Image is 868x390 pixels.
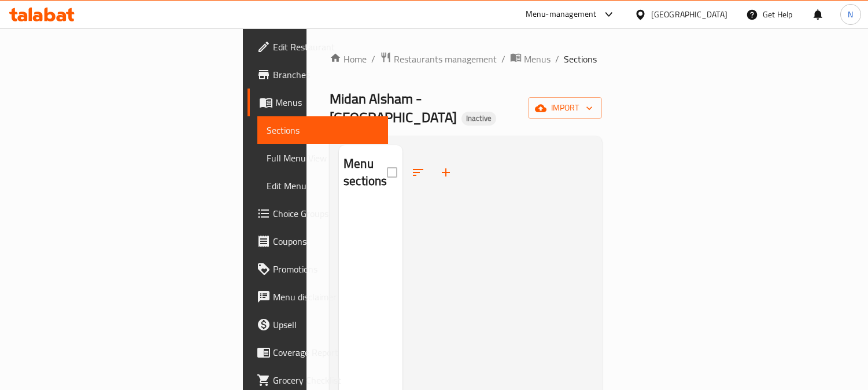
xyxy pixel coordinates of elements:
[248,89,388,116] a: Menus
[248,255,388,283] a: Promotions
[528,97,602,119] button: import
[501,52,505,66] li: /
[248,227,388,255] a: Coupons
[248,283,388,311] a: Menu disclaimer
[848,8,853,21] span: N
[461,112,496,126] div: Inactive
[380,51,497,67] a: Restaurants management
[564,52,597,66] span: Sections
[524,52,551,66] span: Menus
[273,290,379,304] span: Menu disclaimer
[273,40,379,54] span: Edit Restaurant
[267,123,379,137] span: Sections
[394,52,497,66] span: Restaurants management
[510,51,551,67] a: Menus
[275,95,379,109] span: Menus
[273,318,379,332] span: Upsell
[248,200,388,227] a: Choice Groups
[273,68,379,82] span: Branches
[257,116,388,144] a: Sections
[273,373,379,387] span: Grocery Checklist
[248,33,388,61] a: Edit Restaurant
[461,113,496,123] span: Inactive
[273,234,379,248] span: Coupons
[267,151,379,165] span: Full Menu View
[248,61,388,89] a: Branches
[339,200,402,209] nav: Menu sections
[432,159,460,186] button: Add section
[651,8,727,21] div: [GEOGRAPHIC_DATA]
[273,262,379,276] span: Promotions
[248,311,388,339] a: Upsell
[257,144,388,172] a: Full Menu View
[526,8,597,21] div: Menu-management
[330,86,457,130] span: Midan Alsham - [GEOGRAPHIC_DATA]
[257,172,388,200] a: Edit Menu
[330,51,602,67] nav: breadcrumb
[555,52,559,66] li: /
[537,101,593,115] span: import
[248,339,388,366] a: Coverage Report
[267,179,379,193] span: Edit Menu
[273,345,379,359] span: Coverage Report
[273,207,379,220] span: Choice Groups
